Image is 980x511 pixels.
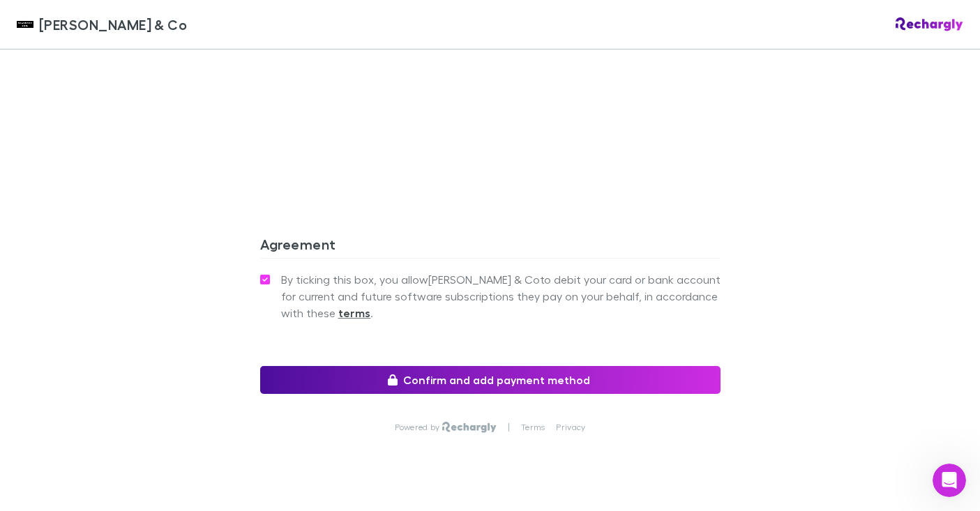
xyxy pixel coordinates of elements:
img: Rechargly Logo [442,422,496,433]
span: By ticking this box, you allow [PERSON_NAME] & Co to debit your card or bank account for current ... [281,271,721,321]
a: Privacy [556,422,585,433]
img: Shaddock & Co's Logo [17,16,33,33]
img: Rechargly Logo [896,17,963,31]
button: Confirm and add payment method [260,366,721,394]
strong: terms [338,306,371,320]
span: [PERSON_NAME] & Co [39,14,187,35]
p: Powered by [395,422,443,433]
a: Terms [521,422,545,433]
iframe: Intercom live chat [933,464,966,497]
p: | [508,422,510,433]
h3: Agreement [260,236,721,258]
